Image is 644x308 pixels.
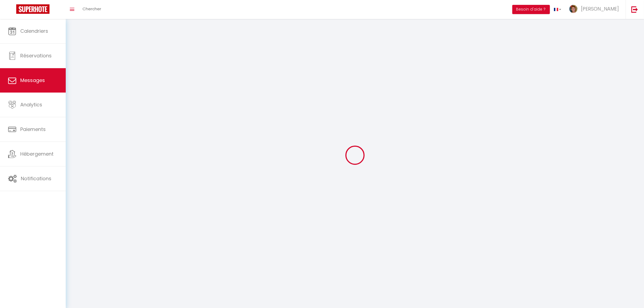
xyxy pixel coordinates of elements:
[569,5,577,13] img: ...
[512,5,550,14] button: Besoin d'aide ?
[581,5,619,12] span: [PERSON_NAME]
[20,77,45,84] span: Messages
[20,150,54,157] span: Hébergement
[20,52,52,59] span: Réservations
[20,28,48,34] span: Calendriers
[20,126,46,133] span: Paiements
[82,6,101,12] span: Chercher
[16,4,49,14] img: Super Booking
[631,6,638,13] img: logout
[21,175,51,182] span: Notifications
[20,101,42,108] span: Analytics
